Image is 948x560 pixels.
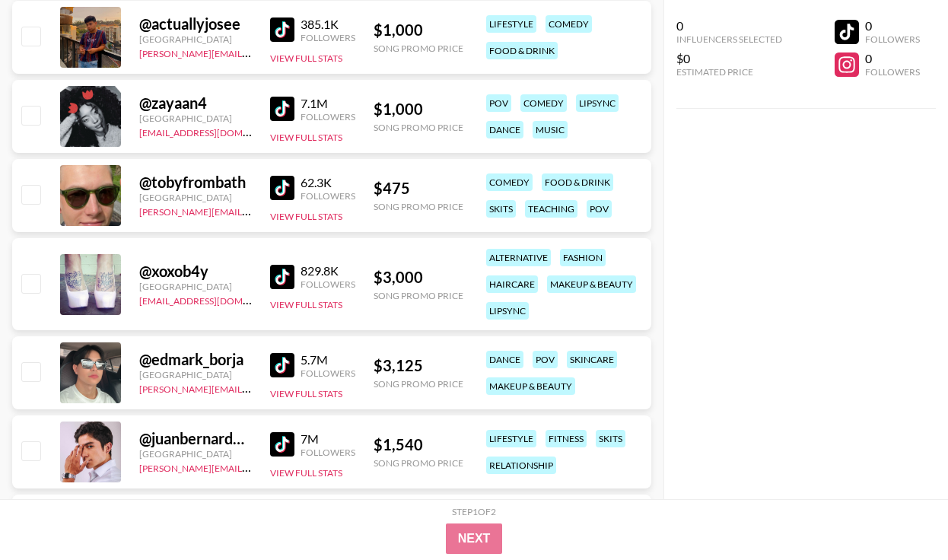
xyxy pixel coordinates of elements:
div: Followers [301,111,355,123]
button: View Full Stats [270,388,342,399]
a: [PERSON_NAME][EMAIL_ADDRESS][PERSON_NAME][DOMAIN_NAME] [139,380,437,395]
button: View Full Stats [270,299,342,310]
div: comedy [520,94,567,112]
div: $ 1,540 [374,435,463,454]
div: Song Promo Price [374,457,463,469]
div: 7M [301,431,355,447]
div: Song Promo Price [374,201,463,212]
iframe: Drift Widget Chat Controller [872,484,930,542]
div: @ xoxob4y [139,262,252,281]
div: 7.1M [301,96,355,111]
div: dance [486,351,523,368]
div: [GEOGRAPHIC_DATA] [139,369,252,380]
a: [PERSON_NAME][EMAIL_ADDRESS][DOMAIN_NAME] [139,203,364,218]
div: [GEOGRAPHIC_DATA] [139,113,252,124]
img: TikTok [270,97,294,121]
div: $0 [676,51,782,66]
div: alternative [486,249,551,266]
div: haircare [486,275,538,293]
div: Step 1 of 2 [452,506,496,517]
div: [GEOGRAPHIC_DATA] [139,192,252,203]
div: @ actuallyjosee [139,14,252,33]
div: 0 [676,18,782,33]
a: [EMAIL_ADDRESS][DOMAIN_NAME] [139,124,292,138]
div: [GEOGRAPHIC_DATA] [139,281,252,292]
img: TikTok [270,265,294,289]
div: pov [587,200,612,218]
div: fitness [546,430,587,447]
div: lipsync [486,302,529,320]
div: 0 [865,51,920,66]
div: teaching [525,200,577,218]
div: dance [486,121,523,138]
div: comedy [486,173,533,191]
div: comedy [546,15,592,33]
div: skits [486,200,516,218]
div: lifestyle [486,15,536,33]
div: [GEOGRAPHIC_DATA] [139,33,252,45]
button: View Full Stats [270,52,342,64]
div: Followers [301,278,355,290]
div: relationship [486,457,556,474]
div: Song Promo Price [374,290,463,301]
img: TikTok [270,353,294,377]
div: $ 3,125 [374,356,463,375]
div: 5.7M [301,352,355,367]
img: TikTok [270,176,294,200]
div: $ 475 [374,179,463,198]
div: Followers [865,66,920,78]
div: 0 [865,18,920,33]
div: $ 1,000 [374,100,463,119]
div: fashion [560,249,606,266]
div: Song Promo Price [374,378,463,390]
div: music [533,121,568,138]
div: Followers [301,32,355,43]
div: Followers [301,190,355,202]
button: View Full Stats [270,211,342,222]
div: Followers [865,33,920,45]
a: [PERSON_NAME][EMAIL_ADDRESS][DOMAIN_NAME] [139,460,364,474]
img: TikTok [270,17,294,42]
div: Song Promo Price [374,43,463,54]
a: [PERSON_NAME][EMAIL_ADDRESS][PERSON_NAME][DOMAIN_NAME] [139,45,437,59]
img: TikTok [270,432,294,457]
div: Influencers Selected [676,33,782,45]
div: $ 1,000 [374,21,463,40]
div: @ edmark_borja [139,350,252,369]
div: @ juanbernardoflowers [139,429,252,448]
div: 385.1K [301,17,355,32]
div: @ tobyfrombath [139,173,252,192]
div: Song Promo Price [374,122,463,133]
div: food & drink [486,42,558,59]
div: [GEOGRAPHIC_DATA] [139,448,252,460]
div: Followers [301,367,355,379]
div: 62.3K [301,175,355,190]
div: Followers [301,447,355,458]
div: lifestyle [486,430,536,447]
div: pov [533,351,558,368]
div: Estimated Price [676,66,782,78]
a: [EMAIL_ADDRESS][DOMAIN_NAME] [139,292,292,307]
div: skincare [567,351,617,368]
div: skits [596,430,625,447]
div: pov [486,94,511,112]
div: makeup & beauty [547,275,636,293]
div: makeup & beauty [486,377,575,395]
div: @ zayaan4 [139,94,252,113]
button: Next [446,523,503,554]
button: View Full Stats [270,467,342,479]
div: lipsync [576,94,619,112]
div: 829.8K [301,263,355,278]
button: View Full Stats [270,132,342,143]
div: food & drink [542,173,613,191]
div: $ 3,000 [374,268,463,287]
